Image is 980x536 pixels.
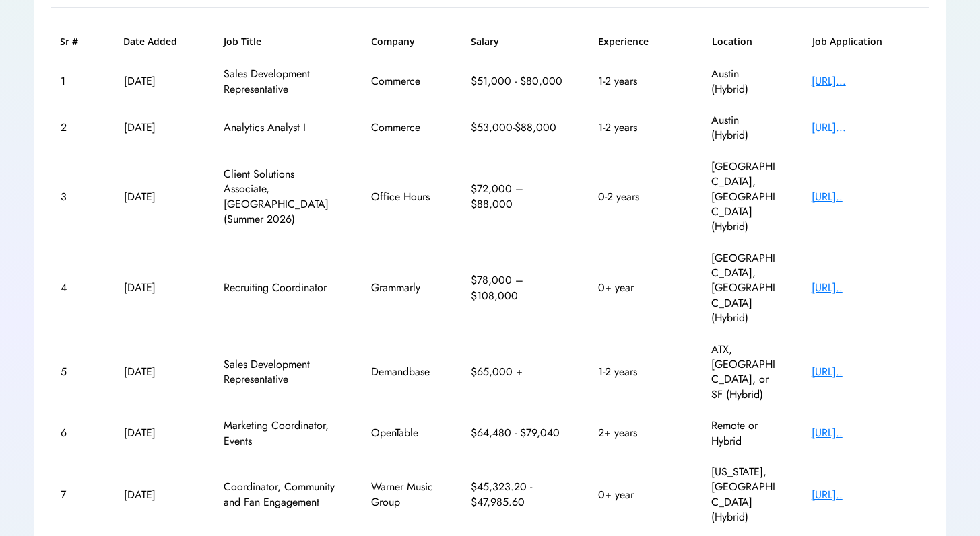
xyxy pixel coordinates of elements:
[61,120,91,135] div: 2
[711,113,779,143] div: Austin (Hybrid)
[598,74,679,89] div: 1-2 years
[812,35,920,48] h6: Job Application
[711,465,779,525] div: [US_STATE], [GEOGRAPHIC_DATA] (Hybrid)
[812,426,919,441] div: [URL]..
[61,280,91,295] div: 4
[124,280,191,295] div: [DATE]
[61,488,91,502] div: 7
[598,120,679,135] div: 1-2 years
[123,35,191,48] h6: Date Added
[124,190,191,204] div: [DATE]
[371,190,438,204] div: Office Hours
[598,426,679,441] div: 2+ years
[711,342,779,403] div: ATX, [GEOGRAPHIC_DATA], or SF (Hybrid)
[812,488,919,502] div: [URL]..
[224,357,338,387] div: Sales Development Representative
[371,365,438,379] div: Demandbase
[812,190,919,204] div: [URL]..
[371,120,438,135] div: Commerce
[471,74,565,89] div: $51,000 - $80,000
[471,273,565,303] div: $78,000 – $108,000
[224,120,338,135] div: Analytics Analyst I
[471,365,565,379] div: $65,000 +
[224,67,338,97] div: Sales Development Representative
[124,488,191,502] div: [DATE]
[711,251,779,326] div: [GEOGRAPHIC_DATA], [GEOGRAPHIC_DATA] (Hybrid)
[711,418,779,449] div: Remote or Hybrid
[61,426,91,441] div: 6
[124,120,191,135] div: [DATE]
[224,167,338,227] div: Client Solutions Associate, [GEOGRAPHIC_DATA] (Summer 2026)
[471,35,565,48] h6: Salary
[371,74,438,89] div: Commerce
[224,280,338,295] div: Recruiting Coordinator
[598,190,679,204] div: 0-2 years
[124,74,191,89] div: [DATE]
[224,480,338,510] div: Coordinator, Community and Fan Engagement
[598,280,679,295] div: 0+ year
[711,67,779,97] div: Austin (Hybrid)
[812,74,919,89] div: [URL]...
[598,365,679,379] div: 1-2 years
[371,480,438,510] div: Warner Music Group
[598,488,679,502] div: 0+ year
[61,74,91,89] div: 1
[712,35,779,48] h6: Location
[371,426,438,441] div: OpenTable
[224,418,338,449] div: Marketing Coordinator, Events
[371,35,438,48] h6: Company
[471,182,565,212] div: $72,000 – $88,000
[60,35,90,48] h6: Sr #
[711,159,779,235] div: [GEOGRAPHIC_DATA], [GEOGRAPHIC_DATA] (Hybrid)
[124,426,191,441] div: [DATE]
[61,365,91,379] div: 5
[471,480,565,510] div: $45,323.20 - $47,985.60
[812,120,919,135] div: [URL]...
[598,35,679,48] h6: Experience
[224,35,261,48] h6: Job Title
[61,190,91,204] div: 3
[812,280,919,295] div: [URL]..
[471,426,565,441] div: $64,480 - $79,040
[124,365,191,379] div: [DATE]
[471,120,565,135] div: $53,000-$88,000
[371,280,438,295] div: Grammarly
[812,365,919,379] div: [URL]..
